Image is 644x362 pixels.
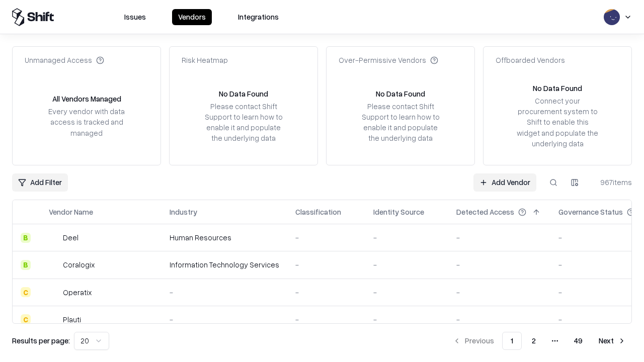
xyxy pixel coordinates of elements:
[49,314,59,324] img: Plauti
[524,332,544,350] button: 2
[502,332,522,350] button: 1
[373,314,440,325] div: -
[456,314,542,325] div: -
[63,314,81,325] div: Plauti
[295,287,357,298] div: -
[202,101,285,144] div: Please contact Shift Support to learn how to enable it and populate the underlying data
[295,232,357,243] div: -
[49,287,59,297] img: Operatix
[456,287,542,298] div: -
[21,260,31,270] div: B
[373,287,440,298] div: -
[592,177,632,188] div: 967 items
[21,287,31,297] div: C
[49,207,93,217] div: Vendor Name
[593,332,632,350] button: Next
[182,55,228,65] div: Risk Heatmap
[45,106,128,138] div: Every vendor with data access is tracked and managed
[295,314,357,325] div: -
[170,207,197,217] div: Industry
[118,9,152,25] button: Issues
[376,88,425,99] div: No Data Found
[172,9,212,25] button: Vendors
[558,207,623,217] div: Governance Status
[21,233,31,243] div: B
[219,88,268,99] div: No Data Found
[49,233,59,243] img: Deel
[63,259,95,270] div: Coralogix
[456,207,514,217] div: Detected Access
[49,260,59,270] img: Coralogix
[295,259,357,270] div: -
[170,287,279,298] div: -
[25,55,104,65] div: Unmanaged Access
[339,55,438,65] div: Over-Permissive Vendors
[566,332,591,350] button: 49
[12,335,70,346] p: Results per page:
[170,314,279,325] div: -
[456,232,542,243] div: -
[63,287,92,298] div: Operatix
[447,332,632,350] nav: pagination
[12,173,68,192] button: Add Filter
[516,96,599,149] div: Connect your procurement system to Shift to enable this widget and populate the underlying data
[456,259,542,270] div: -
[21,314,31,324] div: C
[373,232,440,243] div: -
[170,232,279,243] div: Human Resources
[473,173,536,192] a: Add Vendor
[496,55,565,65] div: Offboarded Vendors
[295,207,341,217] div: Classification
[533,83,582,94] div: No Data Found
[359,101,442,144] div: Please contact Shift Support to learn how to enable it and populate the underlying data
[373,259,440,270] div: -
[170,259,279,270] div: Information Technology Services
[232,9,285,25] button: Integrations
[63,232,78,243] div: Deel
[373,207,424,217] div: Identity Source
[52,94,121,104] div: All Vendors Managed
